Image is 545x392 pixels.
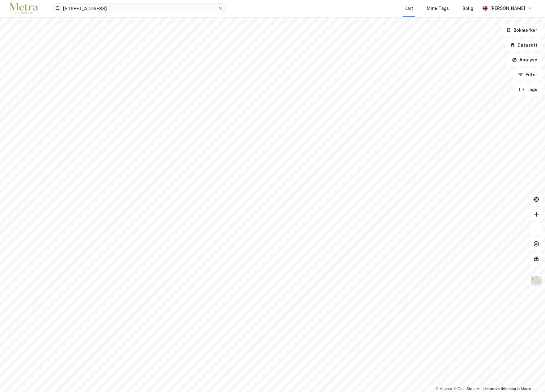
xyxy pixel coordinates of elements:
div: Kontrollprogram for chat [514,362,545,392]
button: Analyse [507,54,543,66]
a: OpenStreetMap [454,387,484,391]
div: Bolig [463,5,473,12]
input: Søk på adresse, matrikkel, gårdeiere, leietakere eller personer [60,4,218,13]
div: [PERSON_NAME] [490,5,525,12]
img: metra-logo.256734c3b2bbffee19d4.png [10,3,38,14]
div: Mine Tags [427,5,449,12]
iframe: Chat Widget [514,362,545,392]
div: Kart [404,5,413,12]
button: Tags [514,83,543,96]
button: Bokmerker [501,24,543,36]
a: Mapbox [436,387,453,391]
a: Improve this map [485,387,516,391]
button: Filter [513,69,543,81]
button: Datasett [505,39,543,51]
img: Z [530,275,542,287]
